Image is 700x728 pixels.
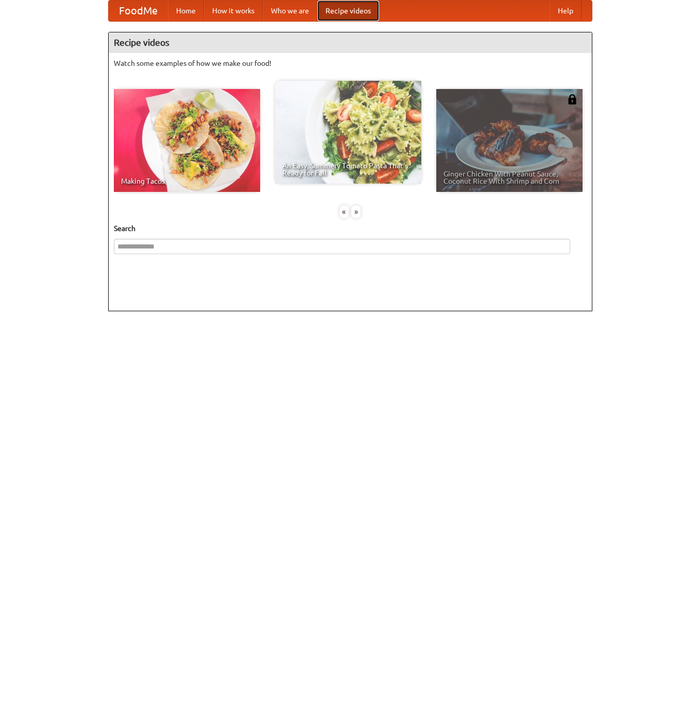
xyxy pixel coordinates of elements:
h4: Recipe videos [109,32,592,53]
span: Making Tacos [121,177,253,185]
a: Help [550,1,582,21]
div: « [339,205,349,218]
a: FoodMe [109,1,168,21]
a: An Easy, Summery Tomato Pasta That's Ready for Fall [275,81,421,184]
span: An Easy, Summery Tomato Pasta That's Ready for Fall [282,162,414,176]
p: Watch some examples of how we make our food! [114,58,587,68]
a: Who we are [263,1,317,21]
a: How it works [204,1,263,21]
a: Recipe videos [317,1,379,21]
h5: Search [114,223,587,234]
a: Home [168,1,204,21]
img: 483408.png [567,94,577,104]
div: » [351,205,361,218]
a: Making Tacos [114,89,260,192]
